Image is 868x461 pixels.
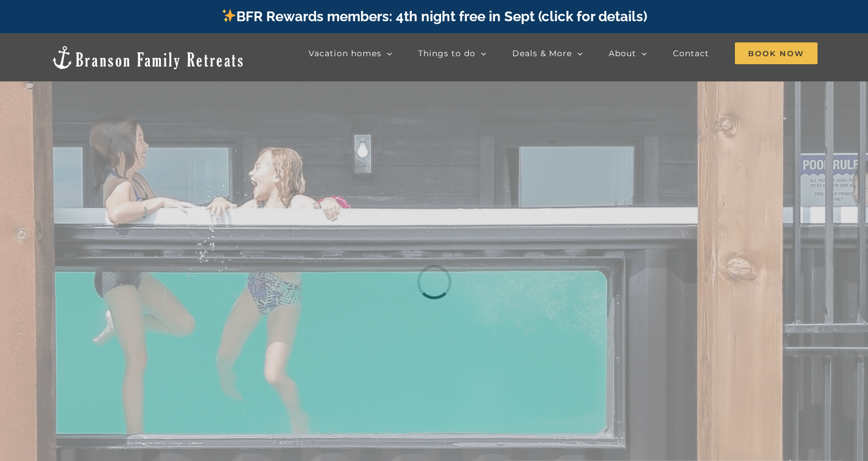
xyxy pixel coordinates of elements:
a: Book Now [735,42,818,65]
span: Contact [673,49,709,57]
span: Book Now [735,42,818,64]
a: Vacation homes [309,42,392,65]
img: Branson Family Retreats Logo [50,45,245,71]
a: Deals & More [512,42,583,65]
img: ✨ [222,9,236,22]
span: Deals & More [512,49,572,57]
span: About [609,49,636,57]
a: BFR Rewards members: 4th night free in Sept (click for details) [221,8,647,25]
span: Vacation homes [309,49,382,57]
a: Things to do [418,42,486,65]
a: Contact [673,42,709,65]
a: About [609,42,647,65]
nav: Main Menu [309,42,818,65]
span: Things to do [418,49,476,57]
